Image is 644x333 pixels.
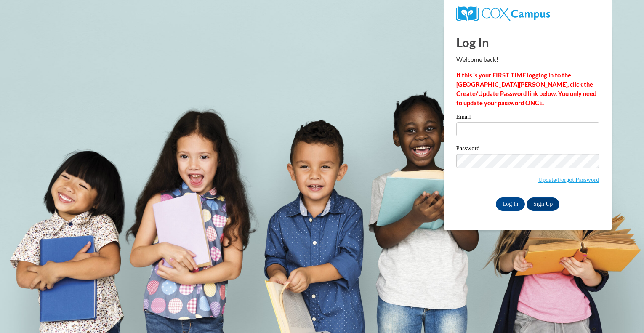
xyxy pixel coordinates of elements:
[456,72,596,107] strong: If this is your FIRST TIME logging in to the [GEOGRAPHIC_DATA][PERSON_NAME], click the Create/Upd...
[456,55,599,64] p: Welcome back!
[456,10,550,17] a: COX Campus
[527,197,559,211] a: Sign Up
[456,6,550,21] img: COX Campus
[456,34,599,51] h1: Log In
[538,176,599,183] a: Update/Forgot Password
[456,145,599,154] label: Password
[496,197,525,211] input: Log In
[456,114,599,122] label: Email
